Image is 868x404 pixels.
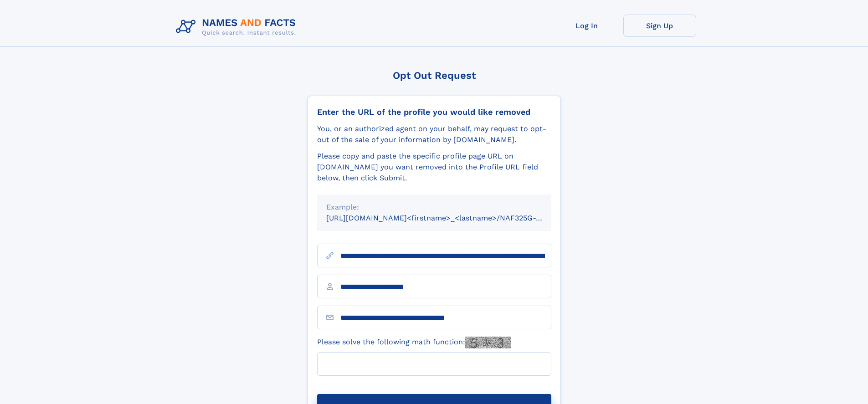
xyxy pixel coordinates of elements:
div: Opt Out Request [308,70,561,81]
img: Logo Names and Facts [172,15,303,39]
div: You, or an authorized agent on your behalf, may request to opt-out of the sale of your informatio... [317,123,551,145]
small: [URL][DOMAIN_NAME]<firstname>_<lastname>/NAF325G-xxxxxxxx [326,214,569,222]
label: Please solve the following math function: [317,337,511,348]
a: Log In [550,15,623,37]
a: Sign Up [623,15,696,37]
div: Please copy and paste the specific profile page URL on [DOMAIN_NAME] you want removed into the Pr... [317,151,551,184]
div: Enter the URL of the profile you would like removed [317,107,551,117]
div: Example: [326,202,542,213]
